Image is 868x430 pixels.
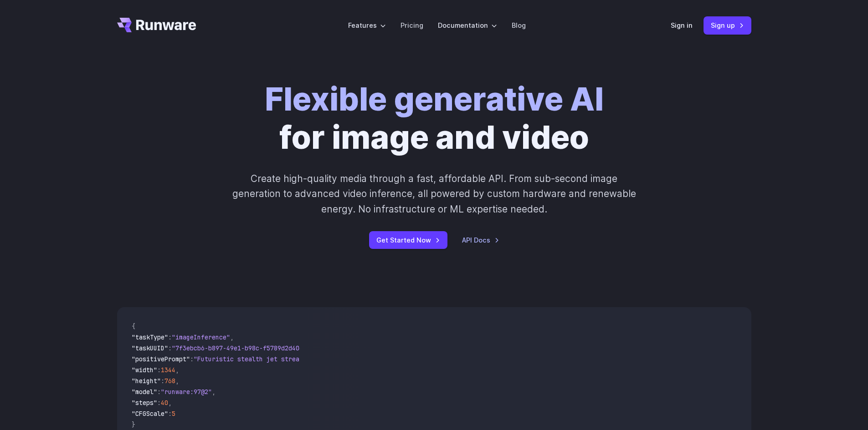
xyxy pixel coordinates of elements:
a: Sign in [671,20,693,30]
span: "taskType" [132,333,168,341]
a: Get Started Now [369,231,447,249]
span: 5 [172,410,175,418]
span: : [168,410,172,418]
span: "height" [132,377,161,385]
span: , [230,333,234,341]
span: : [168,344,172,352]
span: : [161,377,164,385]
a: Pricing [401,20,423,30]
span: "CFGScale" [132,410,168,418]
h1: for image and video [265,80,604,157]
span: "positivePrompt" [132,355,190,363]
span: "taskUUID" [132,344,168,352]
span: "model" [132,388,157,396]
span: { [132,322,135,330]
span: "Futuristic stealth jet streaking through a neon-lit cityscape with glowing purple exhaust" [194,355,525,363]
span: , [175,377,179,385]
span: 40 [161,399,168,407]
label: Documentation [438,20,497,30]
span: : [157,388,161,396]
strong: Flexible generative AI [265,80,604,118]
span: "runware:97@2" [161,388,212,396]
span: "7f3ebcb6-b897-49e1-b98c-f5789d2d40d7" [172,344,310,352]
span: "imageInference" [172,333,230,341]
span: : [168,333,172,341]
a: Sign up [704,16,751,34]
span: : [190,355,194,363]
p: Create high-quality media through a fast, affordable API. From sub-second image generation to adv... [231,171,637,217]
span: 1344 [161,366,175,374]
span: , [175,366,179,374]
a: API Docs [462,235,499,245]
span: 768 [164,377,175,385]
a: Blog [512,20,526,30]
span: "width" [132,366,157,374]
span: : [157,366,161,374]
label: Features [348,20,386,30]
a: Go to / [117,18,196,32]
span: , [168,399,172,407]
span: : [157,399,161,407]
span: "steps" [132,399,157,407]
span: , [212,388,216,396]
span: } [132,420,135,429]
